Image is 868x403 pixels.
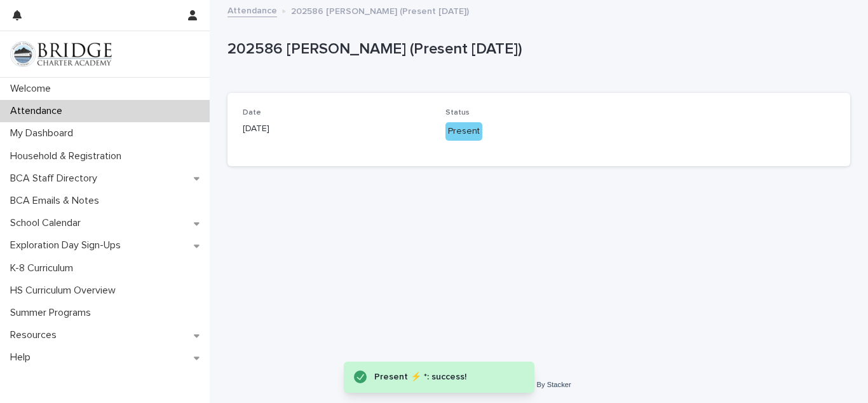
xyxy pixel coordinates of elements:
p: Welcome [5,83,61,95]
p: My Dashboard [5,127,83,139]
p: Household & Registration [5,150,132,162]
p: BCA Emails & Notes [5,195,109,207]
p: BCA Staff Directory [5,173,107,185]
span: Date [243,109,261,117]
p: Resources [5,329,67,341]
p: Help [5,351,41,364]
img: V1C1m3IdTEidaUdm9Hs0 [10,41,112,67]
p: 202586 [PERSON_NAME] (Present [DATE]) [227,40,845,59]
div: Present ⚡ *: success! [374,369,509,385]
div: Present [445,122,482,141]
p: Exploration Day Sign-Ups [5,239,131,251]
p: [DATE] [243,122,430,136]
p: K-8 Curriculum [5,262,83,274]
p: Summer Programs [5,307,101,319]
a: Attendance [227,3,277,17]
span: Status [445,109,470,117]
p: School Calendar [5,217,91,229]
p: HS Curriculum Overview [5,285,126,297]
p: 202586 [PERSON_NAME] (Present [DATE]) [291,3,469,17]
p: Attendance [5,105,72,117]
a: Powered By Stacker [506,381,571,388]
